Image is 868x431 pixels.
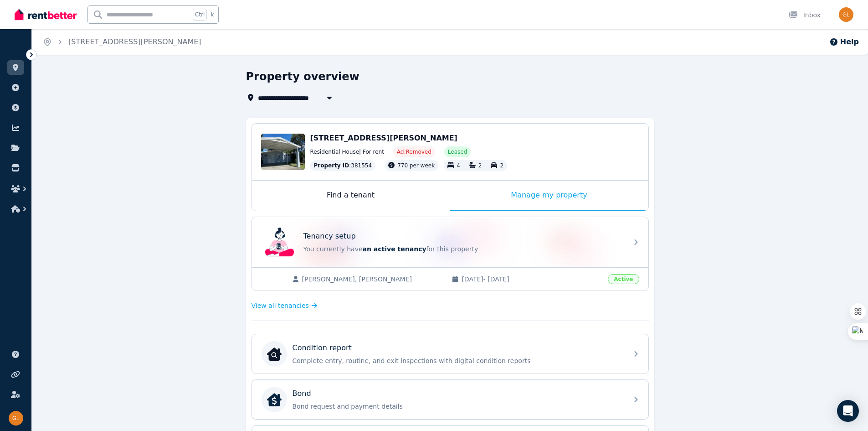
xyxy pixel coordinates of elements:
[293,402,622,411] p: Bond request and payment details
[608,274,639,284] span: Active
[500,162,503,169] span: 2
[462,275,602,284] span: [DATE] - [DATE]
[293,388,311,399] p: Bond
[68,37,201,46] a: [STREET_ADDRESS][PERSON_NAME]
[193,9,207,21] span: Ctrl
[293,343,352,353] p: Condition report
[252,380,648,419] a: BondBondBond request and payment details
[314,162,349,169] span: Property ID
[252,301,309,310] span: View all tenancies
[478,162,482,169] span: 2
[839,7,853,22] img: Gregory Lawless
[252,217,648,267] a: Tenancy setupTenancy setupYou currently havean active tenancyfor this property
[15,8,77,21] img: RentBetter
[310,148,384,156] span: Residential House | For rent
[267,347,282,361] img: Condition report
[267,392,282,407] img: Bond
[303,231,356,242] p: Tenancy setup
[32,29,212,55] nav: Breadcrumb
[837,400,859,422] div: Open Intercom Messenger
[246,69,360,84] h1: Property overview
[265,228,294,257] img: Tenancy setup
[829,36,859,47] button: Help
[363,245,426,253] span: an active tenancy
[310,134,457,142] span: [STREET_ADDRESS][PERSON_NAME]
[252,181,450,211] div: Find a tenant
[302,275,443,284] span: [PERSON_NAME], [PERSON_NAME]
[457,162,460,169] span: 4
[303,244,622,254] p: You currently have for this property
[310,160,376,171] div: : 381554
[448,148,467,156] span: Leased
[252,301,318,310] a: View all tenancies
[397,162,435,169] span: 770 per week
[397,148,431,156] span: Ad: Removed
[293,356,622,365] p: Complete entry, routine, and exit inspections with digital condition reports
[450,181,648,211] div: Manage my property
[9,411,23,426] img: Gregory Lawless
[211,11,214,18] span: k
[789,10,821,20] div: Inbox
[252,334,648,374] a: Condition reportCondition reportComplete entry, routine, and exit inspections with digital condit...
